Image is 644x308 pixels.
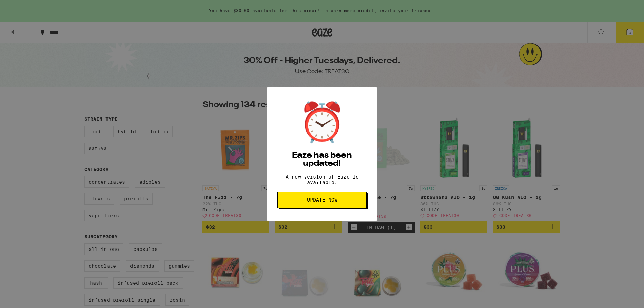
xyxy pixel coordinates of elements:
div: ⏰ [299,100,346,145]
iframe: Opens a widget where you can find more information [601,288,637,305]
button: Update Now [277,192,367,208]
p: A new version of Eaze is available. [277,174,367,185]
h2: Eaze has been updated! [277,151,367,168]
span: Update Now [307,197,337,202]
